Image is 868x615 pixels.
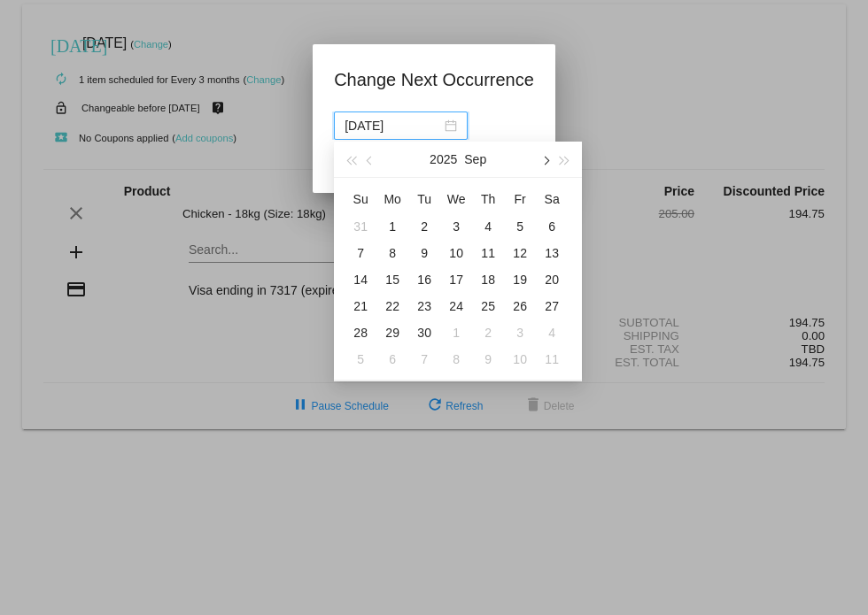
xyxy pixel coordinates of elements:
td: 9/8/2025 [376,240,408,266]
td: 8/31/2025 [345,213,376,240]
div: 20 [541,269,562,290]
td: 9/27/2025 [536,293,568,319]
td: 9/22/2025 [376,293,408,319]
div: 21 [350,296,371,317]
div: 16 [414,269,435,290]
div: 24 [446,296,467,317]
td: 9/17/2025 [440,266,472,293]
div: 4 [541,322,562,343]
div: 4 [477,216,499,237]
div: 5 [509,216,531,237]
td: 9/21/2025 [345,293,376,319]
td: 9/11/2025 [472,240,504,266]
div: 6 [382,349,403,370]
td: 9/25/2025 [472,293,504,319]
th: Sun [345,185,376,213]
td: 9/1/2025 [376,213,408,240]
div: 2 [414,216,435,237]
input: Select date [345,116,441,135]
td: 9/6/2025 [536,213,568,240]
td: 9/28/2025 [345,319,376,346]
th: Mon [376,185,408,213]
div: 9 [414,242,435,264]
div: 14 [350,269,371,290]
td: 9/29/2025 [376,319,408,346]
div: 27 [541,296,562,317]
td: 10/2/2025 [472,319,504,346]
div: 26 [509,296,531,317]
th: Tue [408,185,440,213]
h1: Change Next Occurrence [334,65,534,94]
button: Sep [464,142,486,177]
td: 10/7/2025 [408,346,440,373]
div: 8 [446,349,467,370]
td: 10/1/2025 [440,319,472,346]
td: 9/13/2025 [536,240,568,266]
td: 10/10/2025 [504,346,536,373]
td: 9/14/2025 [345,266,376,293]
button: Next year (Control + right) [555,142,575,177]
div: 10 [509,349,531,370]
div: 28 [350,322,371,343]
td: 9/2/2025 [408,213,440,240]
td: 10/9/2025 [472,346,504,373]
td: 10/5/2025 [345,346,376,373]
div: 6 [541,216,562,237]
button: Next month (PageDown) [535,142,554,177]
th: Sat [536,185,568,213]
td: 9/26/2025 [504,293,536,319]
td: 10/6/2025 [376,346,408,373]
td: 9/10/2025 [440,240,472,266]
th: Wed [440,185,472,213]
div: 3 [509,322,531,343]
div: 1 [382,216,403,237]
div: 10 [446,242,467,264]
td: 9/15/2025 [376,266,408,293]
th: Thu [472,185,504,213]
div: 17 [446,269,467,290]
div: 5 [350,349,371,370]
td: 9/24/2025 [440,293,472,319]
button: 2025 [430,142,457,177]
div: 29 [382,322,403,343]
div: 31 [350,216,371,237]
div: 19 [509,269,531,290]
div: 11 [541,349,562,370]
div: 11 [477,242,499,264]
td: 9/3/2025 [440,213,472,240]
div: 2 [477,322,499,343]
div: 15 [382,269,403,290]
td: 9/4/2025 [472,213,504,240]
div: 1 [446,322,467,343]
td: 9/7/2025 [345,240,376,266]
td: 10/4/2025 [536,319,568,346]
div: 18 [477,269,499,290]
div: 9 [477,349,499,370]
td: 9/12/2025 [504,240,536,266]
div: 30 [414,322,435,343]
td: 10/11/2025 [536,346,568,373]
div: 23 [414,296,435,317]
button: Last year (Control + left) [341,142,360,177]
td: 9/5/2025 [504,213,536,240]
div: 7 [350,242,371,264]
td: 10/8/2025 [440,346,472,373]
div: 13 [541,242,562,264]
td: 9/16/2025 [408,266,440,293]
div: 3 [446,216,467,237]
td: 9/30/2025 [408,319,440,346]
td: 9/23/2025 [408,293,440,319]
td: 10/3/2025 [504,319,536,346]
th: Fri [504,185,536,213]
td: 9/18/2025 [472,266,504,293]
td: 9/9/2025 [408,240,440,266]
td: 9/19/2025 [504,266,536,293]
div: 22 [382,296,403,317]
div: 8 [382,242,403,264]
div: 25 [477,296,499,317]
div: 12 [509,242,531,264]
td: 9/20/2025 [536,266,568,293]
div: 7 [414,349,435,370]
button: Previous month (PageUp) [361,142,381,177]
